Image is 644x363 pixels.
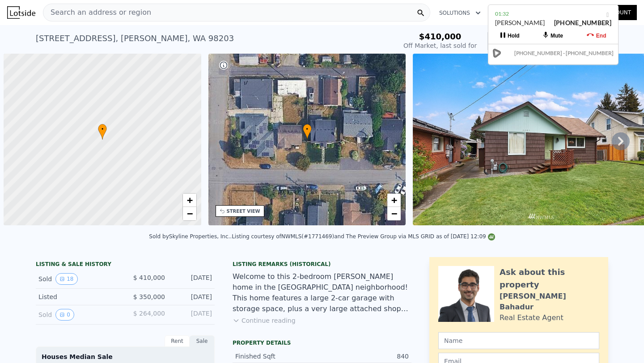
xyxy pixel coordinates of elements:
button: Company [488,5,539,21]
div: Sold [38,273,118,285]
div: Finished Sqft [235,352,322,361]
div: [DATE] [172,309,212,321]
div: Real Estate Agent [500,312,563,323]
span: $410,000 [419,32,462,41]
div: LISTING & SALE HISTORY [36,261,215,270]
button: Continue reading [233,316,296,325]
a: Zoom out [387,207,401,220]
div: [STREET_ADDRESS] , [PERSON_NAME] , WA 98203 [36,32,234,45]
div: Off Market, last sold for [403,41,477,50]
div: Sold [38,309,118,321]
span: − [391,208,397,219]
a: Zoom in [183,194,196,207]
span: • [303,125,312,133]
div: 840 [322,352,409,361]
button: View historical data [55,273,77,285]
span: $ 410,000 [133,274,165,281]
span: + [391,194,397,206]
div: • [98,124,107,139]
a: Zoom out [183,207,196,220]
div: Rent [165,335,190,347]
input: Name [438,332,599,349]
div: [PERSON_NAME] Bahadur [500,291,599,312]
div: [DATE] [172,273,212,285]
button: Solutions [432,5,488,21]
div: Listing Remarks (Historical) [233,261,411,268]
span: • [98,125,107,133]
button: View historical data [55,309,74,321]
div: Sale [190,335,215,347]
span: Search an address or region [43,7,151,18]
div: STREET VIEW [227,208,260,215]
div: Houses Median Sale [42,352,209,361]
div: Property details [233,339,411,346]
span: − [186,208,192,219]
span: + [186,194,192,206]
div: Sold by Skyline Properties, Inc. . [149,233,232,240]
span: $ 264,000 [133,310,165,317]
img: NWMLS Logo [488,233,495,241]
span: $ 350,000 [133,293,165,300]
img: Lotside [7,6,35,19]
div: • [303,124,312,139]
div: Listing courtesy of NWMLS (#1771469) and The Preview Group via MLS GRID as of [DATE] 12:09 [232,233,495,240]
div: Welcome to this 2-bedroom [PERSON_NAME] home in the [GEOGRAPHIC_DATA] neighborhood! This home fea... [233,271,411,314]
div: Ask about this property [500,266,599,291]
a: Zoom in [387,194,401,207]
div: [DATE] [172,292,212,301]
div: Listed [38,292,118,301]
